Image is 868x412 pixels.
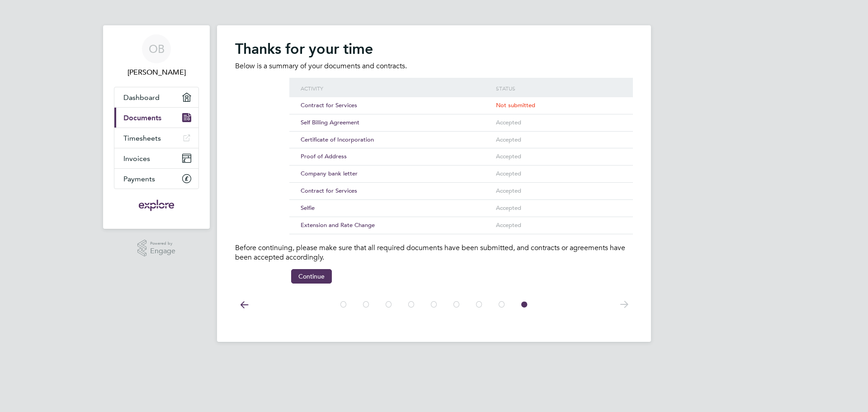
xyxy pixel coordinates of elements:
[301,118,359,126] span: Self Billing Agreement
[496,152,521,160] span: Accepted
[123,134,161,142] span: Timesheets
[138,198,175,213] img: exploregroup-logo-retina.png
[123,93,160,102] span: Dashboard
[114,169,198,189] a: Payments
[114,34,199,78] a: OB[PERSON_NAME]
[235,243,633,262] p: Before continuing, please make sure that all required documents have been submitted, and contract...
[496,170,521,177] span: Accepted
[291,269,332,284] button: Continue
[301,204,315,212] span: Selfie
[235,40,633,58] h2: Thanks for your time
[150,247,175,255] span: Engage
[235,62,633,71] p: Below is a summary of your documents and contracts.
[301,221,375,229] span: Extension and Rate Change
[301,101,357,109] span: Contract for Services
[149,43,165,55] span: OB
[114,148,198,168] a: Invoices
[496,187,521,194] span: Accepted
[114,67,199,78] span: Omar Bugaighis
[123,114,161,122] span: Documents
[114,128,198,148] a: Timesheets
[114,87,198,107] a: Dashboard
[496,118,521,126] span: Accepted
[496,221,521,229] span: Accepted
[150,240,175,247] span: Powered by
[301,170,358,177] span: Company bank letter
[123,175,155,183] span: Payments
[301,136,374,143] span: Certificate of Incorporation
[301,187,357,194] span: Contract for Services
[301,152,347,160] span: Proof of Address
[103,25,210,229] nav: Main navigation
[298,78,494,99] div: Activity
[114,108,198,128] a: Documents
[496,101,535,109] span: Not submitted
[137,240,176,257] a: Powered byEngage
[114,198,199,213] a: Go to home page
[123,154,150,163] span: Invoices
[494,78,624,99] div: Status
[496,204,521,212] span: Accepted
[496,136,521,143] span: Accepted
